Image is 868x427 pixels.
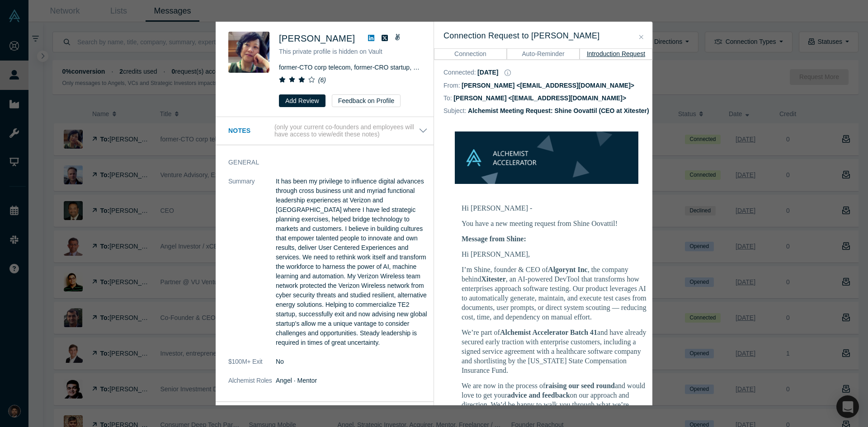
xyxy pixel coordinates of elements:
[434,48,507,59] button: Connection
[507,391,570,399] strong: advice and feedback
[228,123,428,139] button: Notes (only your current co-founders and employees will have access to view/edit these notes)
[276,177,428,347] p: It has been my privilege to influence digital advances through cross business unit and myriad fun...
[443,68,476,77] dt: Connected :
[228,126,273,136] h3: Notes
[462,219,651,228] p: You have a new meeting request from Shine Oovattil!
[580,48,652,59] button: Introduction Request
[443,94,452,103] dt: To:
[455,131,638,184] img: banner-small-topicless.png
[462,82,634,89] dd: [PERSON_NAME] <[EMAIL_ADDRESS][DOMAIN_NAME]>
[462,249,651,259] p: Hi [PERSON_NAME],
[279,47,421,56] p: This private profile is hidden on Vault
[274,123,419,139] p: (only your current co-founders and employees will have access to view/edit these notes)
[462,265,651,322] p: I’m Shine, founder & CEO of , the company behind , an AI-powered DevTool that transforms how ente...
[228,357,276,376] dt: $100M+ Exit
[276,357,428,366] dd: No
[477,69,498,76] dd: [DATE]
[481,275,506,283] strong: Xitester
[545,382,615,389] strong: raising our seed round
[279,94,325,107] button: Add Review
[500,328,597,336] strong: Alchemist Accelerator Batch 41
[228,376,276,395] dt: Alchemist Roles
[462,203,651,213] p: Hi [PERSON_NAME] -
[462,235,526,243] b: Message from Shine:
[279,64,627,71] span: former-CTO corp telecom, former-CRO startup, board member and advisor, strategic technical busine...
[443,106,467,116] dt: Subject:
[468,107,649,114] dd: Alchemist Meeting Request: Shine Oovattil (CEO at Xitester)
[318,76,326,84] i: ( 6 )
[228,32,269,73] img: Marjorie Hsu's Profile Image
[443,81,460,90] dt: From:
[276,376,428,385] dd: Angel · Mentor
[453,94,626,102] dd: [PERSON_NAME] <[EMAIL_ADDRESS][DOMAIN_NAME]>
[548,266,588,273] strong: Algorynt Inc
[462,328,651,375] p: We’re part of and have already secured early traction with enterprise customers, including a sign...
[332,94,401,107] button: Feedback on Profile
[462,381,651,419] p: We are now in the process of and would love to get your on our approach and direction. We’d be ha...
[637,32,646,42] button: Close
[279,33,355,43] span: [PERSON_NAME]
[228,177,276,357] dt: Summary
[228,158,415,167] h3: General
[507,48,580,59] button: Auto-Reminder
[443,30,643,42] h3: Connection Request to [PERSON_NAME]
